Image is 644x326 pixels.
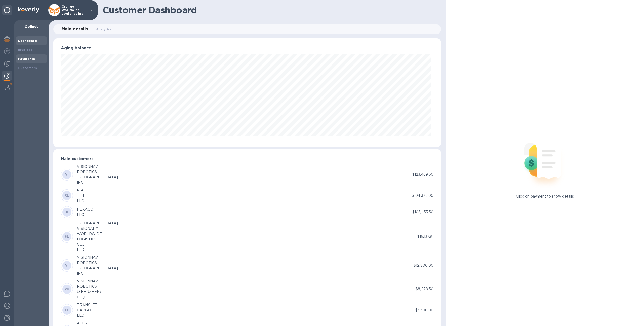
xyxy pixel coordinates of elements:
[77,279,101,284] div: VISIONNAV
[65,308,69,312] b: TL
[77,295,101,300] div: CO.,LTD
[77,180,118,185] div: INC
[77,321,93,326] div: ALPS
[77,188,87,193] div: RIAD
[65,235,69,238] b: SL
[77,221,118,226] div: [GEOGRAPHIC_DATA]
[62,5,87,15] p: Orange Worldwide Logistics Inc
[18,24,45,29] p: Collect
[412,209,433,215] p: $103,453.50
[18,48,32,52] b: Invoices
[77,231,118,237] div: WORLDWIDE
[416,286,433,292] p: $8,278.50
[65,210,69,214] b: HL
[62,26,88,33] span: Main details
[61,157,433,161] h3: Main customers
[412,193,433,198] p: $104,375.00
[77,247,118,252] div: LTD.
[417,234,433,239] p: $16,137.91
[77,284,101,289] div: ROBOTICS
[18,7,39,13] img: Logo
[412,172,433,177] p: $123,469.60
[516,194,574,199] p: Click on payment to show details
[18,39,37,43] b: Dashboard
[77,302,97,308] div: TRANSJET
[65,287,69,291] b: VC
[96,27,112,32] span: Analytics
[103,5,437,15] h1: Customer Dashboard
[77,237,118,242] div: LOGISTICS
[77,193,87,198] div: TILE
[4,48,10,54] img: Foreign exchange
[414,263,433,268] p: $12,800.00
[77,313,97,318] div: LLC
[77,169,118,175] div: ROBOTICS
[77,175,118,180] div: [GEOGRAPHIC_DATA]
[65,173,69,176] b: VI
[77,289,101,295] div: (SHENZHEN)
[77,271,118,276] div: INC
[77,308,97,313] div: CARGO
[77,226,118,231] div: VISIONARY
[61,46,433,51] h3: Aging balance
[415,308,433,313] p: $3,300.00
[18,66,37,70] b: Customers
[65,193,69,197] b: RL
[77,242,118,247] div: CO.,
[77,255,118,260] div: VISIONNAV
[2,5,12,15] div: Unpin categories
[77,198,87,204] div: LLC
[77,212,93,217] div: LLC
[77,207,93,212] div: HEXAGO
[18,57,35,61] b: Payments
[77,164,118,169] div: VISIONNAV
[77,266,118,271] div: [GEOGRAPHIC_DATA]
[65,264,69,267] b: VI
[77,260,118,266] div: ROBOTICS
